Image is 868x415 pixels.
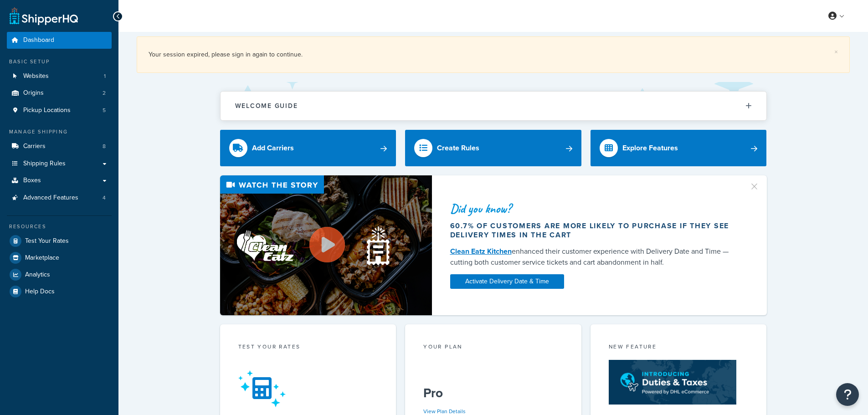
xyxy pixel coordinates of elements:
button: Open Resource Center [836,383,859,406]
span: Analytics [25,271,50,279]
li: Advanced Features [7,190,112,206]
a: Marketplace [7,250,112,266]
span: Shipping Rules [23,160,66,168]
span: Test Your Rates [25,237,69,245]
div: Test your rates [238,343,378,353]
div: Add Carriers [252,142,294,154]
a: Carriers8 [7,138,112,155]
span: 8 [103,143,106,150]
a: Shipping Rules [7,155,112,172]
div: Your Plan [423,343,563,353]
div: Did you know? [450,202,738,215]
div: 60.7% of customers are more likely to purchase if they see delivery times in the cart [450,221,738,240]
a: Create Rules [405,130,581,166]
div: Create Rules [437,142,479,154]
a: Websites1 [7,68,112,85]
li: Pickup Locations [7,102,112,119]
span: Dashboard [23,36,54,44]
div: Explore Features [622,142,678,154]
li: Carriers [7,138,112,155]
span: Websites [23,72,49,80]
a: Analytics [7,266,112,283]
span: Pickup Locations [23,107,71,114]
a: × [834,48,838,56]
div: Basic Setup [7,58,112,66]
span: 1 [104,72,106,80]
div: Your session expired, please sign in again to continue. [149,48,838,61]
h2: Welcome Guide [235,102,298,109]
a: Boxes [7,172,112,189]
a: Activate Delivery Date & Time [450,274,564,289]
a: Clean Eatz Kitchen [450,246,512,256]
a: Advanced Features4 [7,190,112,206]
span: 2 [103,89,106,97]
h5: Pro [423,386,563,400]
li: Websites [7,68,112,85]
div: Resources [7,223,112,231]
span: Origins [23,89,44,97]
button: Welcome Guide [221,92,766,120]
span: 4 [103,194,106,202]
a: Dashboard [7,32,112,49]
div: enhanced their customer experience with Delivery Date and Time — cutting both customer service ti... [450,246,738,268]
a: Explore Features [591,130,767,166]
a: Pickup Locations5 [7,102,112,119]
img: Video thumbnail [220,175,432,315]
span: Boxes [23,177,41,184]
a: Help Docs [7,283,112,300]
div: Manage Shipping [7,128,112,136]
span: Carriers [23,143,46,150]
span: Advanced Features [23,194,78,202]
a: Test Your Rates [7,233,112,249]
div: New Feature [609,343,749,353]
li: Origins [7,85,112,102]
span: Help Docs [25,288,55,296]
span: Marketplace [25,254,59,262]
a: Add Carriers [220,130,396,166]
span: 5 [103,107,106,114]
a: Origins2 [7,85,112,102]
